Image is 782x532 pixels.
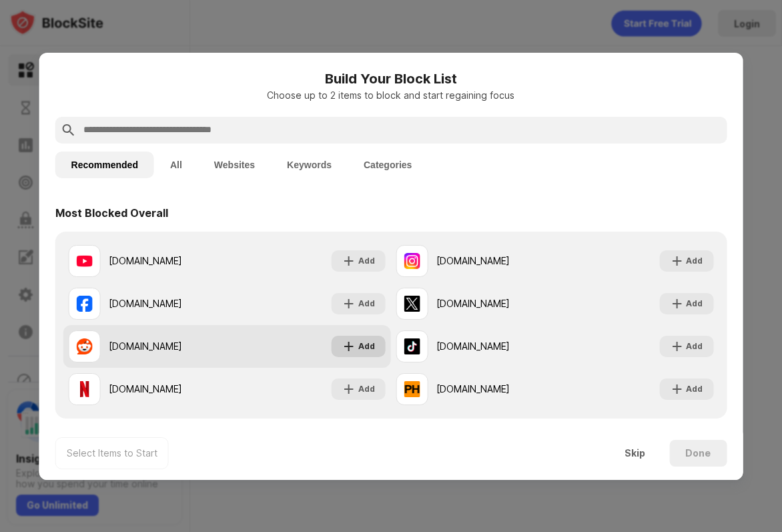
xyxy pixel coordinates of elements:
button: Recommended [55,152,154,178]
div: Add [686,254,703,268]
div: [DOMAIN_NAME] [109,254,228,268]
div: [DOMAIN_NAME] [109,339,228,353]
div: Add [686,297,703,310]
img: favicons [404,338,420,354]
div: Skip [625,448,645,459]
h6: Build Your Block List [55,69,727,89]
img: favicons [404,253,420,269]
button: Keywords [271,152,348,178]
img: favicons [404,381,420,397]
div: Most Blocked Overall [55,206,168,220]
div: [DOMAIN_NAME] [109,296,228,310]
div: Choose up to 2 items to block and start regaining focus [55,90,727,101]
div: Done [685,448,711,459]
img: favicons [77,381,93,397]
div: [DOMAIN_NAME] [436,382,555,396]
div: Select Items to Start [67,447,157,460]
div: Add [358,340,375,353]
button: All [154,152,198,178]
div: [DOMAIN_NAME] [436,339,555,353]
div: [DOMAIN_NAME] [436,296,555,310]
div: [DOMAIN_NAME] [436,254,555,268]
img: favicons [77,253,93,269]
div: Add [686,382,703,396]
button: Categories [348,152,428,178]
div: Add [358,297,375,310]
img: favicons [77,338,93,354]
div: Add [686,340,703,353]
button: Websites [198,152,271,178]
img: search.svg [61,122,77,138]
img: favicons [77,296,93,312]
div: [DOMAIN_NAME] [109,382,228,396]
img: favicons [404,296,420,312]
div: Add [358,254,375,268]
div: Add [358,382,375,396]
